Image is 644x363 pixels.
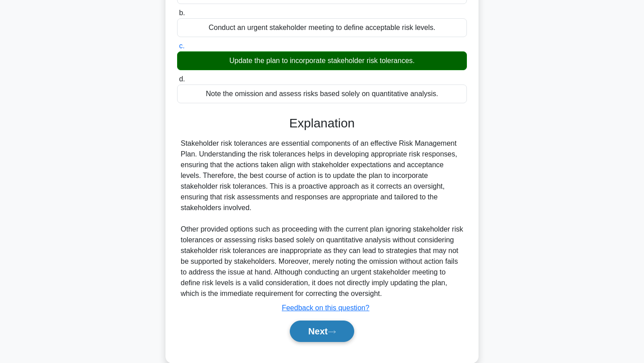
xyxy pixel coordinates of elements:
[179,42,184,50] span: c.
[179,75,185,83] span: d.
[179,9,185,17] span: b.
[177,18,467,37] div: Conduct an urgent stakeholder meeting to define acceptable risk levels.
[181,138,463,299] div: Stakeholder risk tolerances are essential components of an effective Risk Management Plan. Unders...
[182,116,462,131] h3: Explanation
[177,84,467,103] div: Note the omission and assess risks based solely on quantitative analysis.
[282,304,369,312] a: Feedback on this question?
[290,321,354,342] button: Next
[177,51,467,70] div: Update the plan to incorporate stakeholder risk tolerances.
